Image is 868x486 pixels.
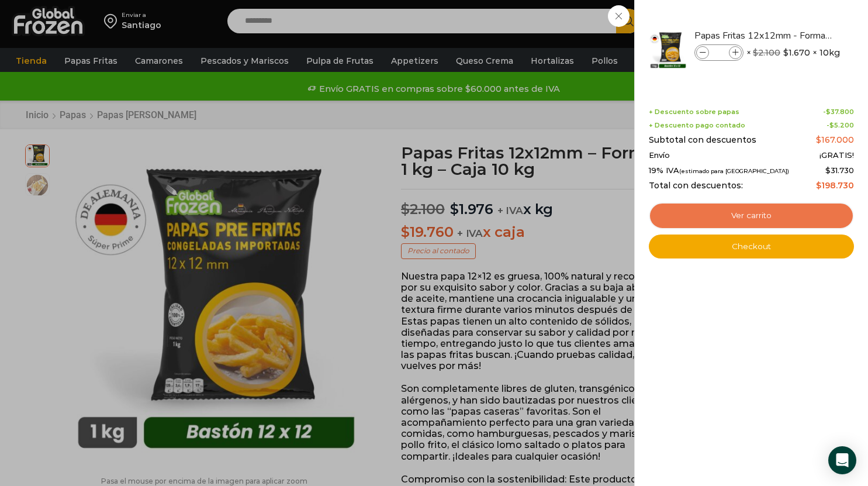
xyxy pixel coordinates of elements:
[816,135,821,145] span: $
[753,47,758,58] span: $
[649,235,854,259] a: Checkout
[710,46,728,59] input: Product quantity
[679,168,789,174] small: (estimado para [GEOGRAPHIC_DATA])
[828,446,856,474] div: Open Intercom Messenger
[816,180,854,191] bdi: 198.730
[649,108,739,116] span: + Descuento sobre papas
[826,122,854,129] span: -
[649,135,756,145] span: Subtotal con descuentos
[649,181,743,191] span: Total con descuentos:
[829,121,854,129] bdi: 5.200
[746,44,840,61] span: × × 10kg
[819,151,854,160] span: ¡GRATIS!
[829,121,834,129] span: $
[649,151,670,160] span: Envío
[826,108,854,116] bdi: 37.800
[825,166,831,175] span: $
[649,122,745,129] span: + Descuento pago contado
[816,135,854,145] bdi: 167.000
[816,180,821,191] span: $
[649,166,789,175] span: 19% IVA
[783,47,789,58] span: $
[694,29,834,42] a: Papas Fritas 12x12mm - Formato 1 kg - Caja 10 kg
[649,202,854,229] a: Ver carrito
[823,108,854,116] span: -
[783,47,810,58] bdi: 1.670
[826,108,831,116] span: $
[753,47,780,58] bdi: 2.100
[825,166,854,175] span: 31.730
